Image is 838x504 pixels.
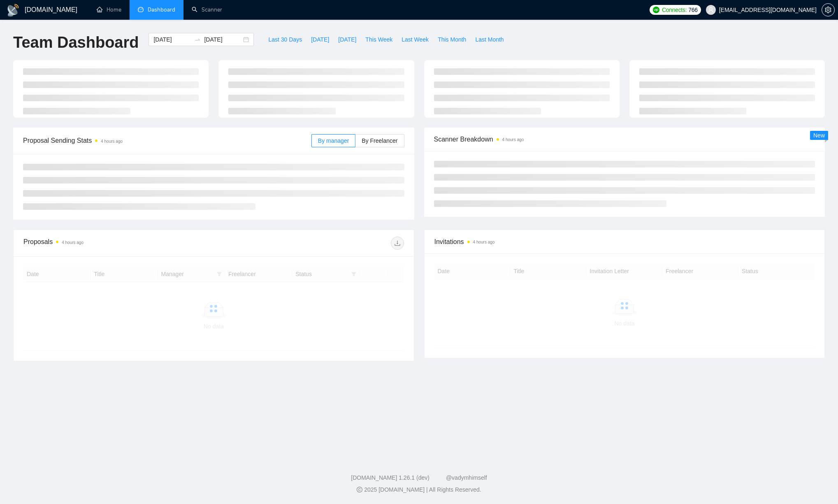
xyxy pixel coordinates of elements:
[438,35,466,44] span: This Month
[192,6,222,13] a: searchScanner
[318,137,349,144] span: By manager
[662,5,687,14] span: Connects:
[7,4,20,17] img: logo
[475,35,504,44] span: Last Month
[264,33,306,46] button: Last 30 Days
[653,7,659,13] img: upwork-logo.png
[813,132,825,139] span: New
[23,237,214,250] div: Proposals
[433,33,471,46] button: This Month
[434,237,815,247] span: Invitations
[334,33,361,46] button: [DATE]
[365,35,392,44] span: This Week
[688,5,697,14] span: 766
[502,137,524,142] time: 4 hours ago
[194,36,201,43] span: to
[138,7,144,12] span: dashboard
[153,35,191,44] input: Start date
[402,35,429,44] span: Last Week
[434,134,815,144] span: Scanner Breakdown
[97,6,121,13] a: homeHome
[23,135,311,146] span: Proposal Sending Stats
[471,33,508,46] button: Last Month
[311,35,329,44] span: [DATE]
[822,3,835,16] button: setting
[708,7,714,13] span: user
[822,7,835,13] a: setting
[13,33,139,52] h1: Team Dashboard
[351,474,429,481] a: [DOMAIN_NAME] 1.26.1 (dev)
[204,35,241,44] input: End date
[361,33,397,46] button: This Week
[822,7,834,13] span: setting
[338,35,356,44] span: [DATE]
[357,487,362,492] span: copyright
[268,35,302,44] span: Last 30 Days
[194,36,201,43] span: swap-right
[473,240,495,244] time: 4 hours ago
[306,33,334,46] button: [DATE]
[148,6,175,13] span: Dashboard
[446,474,487,481] a: @vadymhimself
[7,485,831,494] div: 2025 [DOMAIN_NAME] | All Rights Reserved.
[62,240,84,245] time: 4 hours ago
[362,137,397,144] span: By Freelancer
[397,33,433,46] button: Last Week
[101,139,123,144] time: 4 hours ago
